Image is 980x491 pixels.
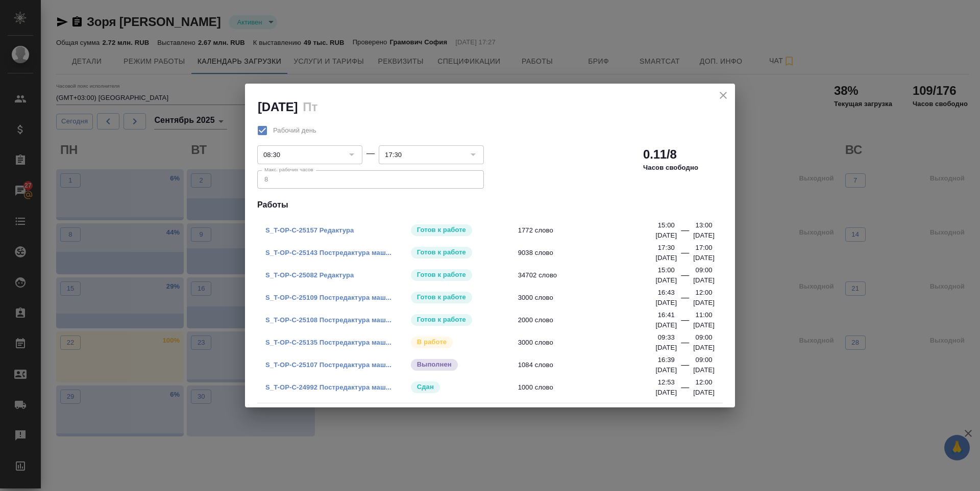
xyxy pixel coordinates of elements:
a: S_T-OP-C-25109 Постредактура маш... [265,294,391,301]
p: 12:00 [696,377,713,387]
p: [DATE] [693,275,715,286]
a: S_T-OP-C-24992 Постредактура маш... [265,383,391,391]
p: [DATE] [693,343,715,353]
p: Готов к работе [417,225,466,235]
p: 16:43 [658,288,675,298]
h2: Пт [303,100,317,114]
span: 1000 слово [518,382,663,393]
span: 1084 слово [518,360,663,370]
a: S_T-OP-C-25108 Постредактура маш... [265,316,391,324]
p: 09:00 [696,265,713,275]
p: 15:00 [658,265,675,275]
p: 09:00 [696,332,713,343]
p: 12:00 [696,288,713,298]
div: — [681,381,689,398]
div: — [681,224,689,241]
div: — [681,247,689,263]
h4: Работы [257,199,723,211]
p: Часов свободно [643,163,698,173]
p: 12:53 [658,377,675,387]
span: 3000 слово [518,338,663,348]
p: [DATE] [693,320,715,330]
a: S_T-OP-C-25143 Постредактура маш... [265,249,391,256]
p: [DATE] [655,365,677,375]
a: S_T-OP-C-25135 Постредактура маш... [265,339,391,346]
span: 3000 слово [518,293,663,303]
p: 17:00 [696,243,713,253]
div: — [681,314,689,330]
span: 34702 слово [518,270,663,280]
h2: [DATE] [258,100,298,114]
p: 09:00 [696,355,713,365]
p: [DATE] [693,253,715,263]
p: Готов к работе [417,315,466,325]
div: — [681,292,689,308]
p: [DATE] [693,230,715,241]
span: Рабочий день [273,125,316,136]
p: [DATE] [655,298,677,308]
button: close [716,88,731,103]
p: 11:00 [696,310,713,320]
p: Готов к работе [417,270,466,280]
p: В работе [417,337,447,347]
p: 16:41 [658,310,675,320]
span: 9038 слово [518,248,663,258]
p: 17:30 [658,243,675,253]
span: 2000 слово [518,315,663,325]
div: — [681,337,689,353]
p: Готов к работе [417,292,466,302]
p: Выполнен [417,359,452,370]
p: [DATE] [693,365,715,375]
a: S_T-OP-C-25157 Редактура [265,226,354,234]
p: 15:00 [658,220,675,230]
p: Сдан [417,382,434,392]
p: 13:00 [696,220,713,230]
p: [DATE] [693,298,715,308]
p: [DATE] [655,275,677,286]
a: S_T-OP-C-25082 Редактура [265,271,354,279]
p: [DATE] [693,387,715,398]
p: Готов к работе [417,247,466,257]
p: 16:39 [658,355,675,365]
div: — [681,359,689,375]
div: — [681,269,689,286]
p: [DATE] [655,253,677,263]
a: S_T-OP-C-25107 Постредактура маш... [265,361,391,369]
span: 1772 слово [518,225,663,236]
p: [DATE] [655,230,677,241]
p: 09:33 [658,332,675,343]
div: — [366,147,375,160]
h2: 0.11/8 [643,146,677,163]
p: [DATE] [655,320,677,330]
p: [DATE] [655,387,677,398]
p: [DATE] [655,343,677,353]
